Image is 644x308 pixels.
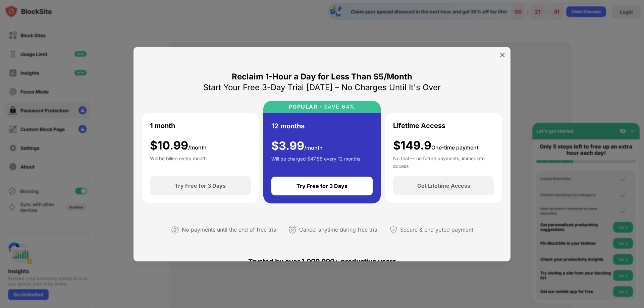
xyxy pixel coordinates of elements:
[142,245,502,278] div: Trusted by over 1,000,000+ productive users
[431,144,478,151] span: One-time payment
[175,182,226,189] div: Try Free for 3 Days
[182,225,278,235] div: No payments until the end of free trial
[150,155,207,168] div: Will be billed every month
[150,139,207,152] div: $ 10.99
[289,104,322,110] div: POPULAR ·
[299,225,379,235] div: Cancel anytime during free trial
[297,183,347,189] div: Try Free for 3 Days
[171,226,179,234] img: not-paying
[393,139,478,152] div: $149.9
[322,104,356,110] div: SAVE 64%
[393,155,494,168] div: No trial — no future payments, immediate access
[203,82,441,93] div: Start Your Free 3-Day Trial [DATE] – No Charges Until It's Over
[304,144,323,151] span: /month
[400,225,473,235] div: Secure & encrypted payment
[389,226,397,234] img: secured-payment
[188,144,207,151] span: /month
[271,155,360,169] div: Will be charged $47.88 every 12 months
[150,121,175,131] div: 1 month
[417,182,470,189] div: Get Lifetime Access
[232,71,412,82] div: Reclaim 1-Hour a Day for Less Than $5/Month
[288,226,297,234] img: cancel-anytime
[271,139,323,153] div: $ 3.99
[393,121,445,131] div: Lifetime Access
[271,121,305,131] div: 12 months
